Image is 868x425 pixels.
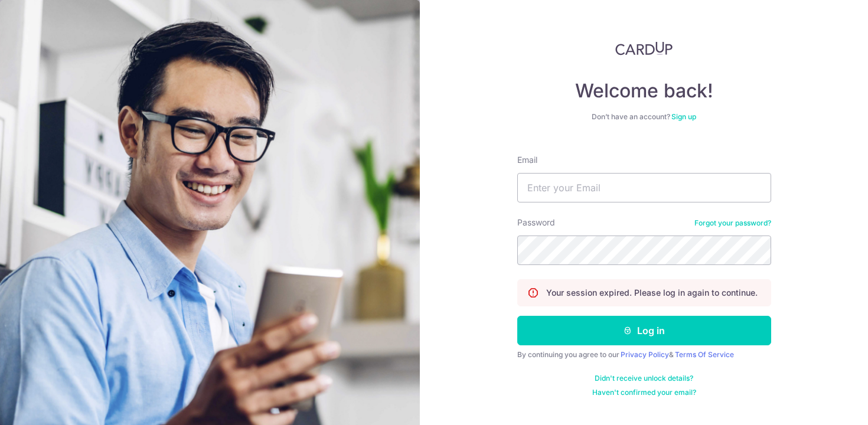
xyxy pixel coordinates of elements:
[517,79,771,103] h4: Welcome back!
[517,154,537,166] label: Email
[621,350,669,359] a: Privacy Policy
[546,287,758,299] p: Your session expired. Please log in again to continue.
[675,350,734,359] a: Terms Of Service
[694,218,771,228] a: Forgot your password?
[517,112,771,122] div: Don’t have an account?
[517,350,771,359] div: By continuing you agree to our &
[517,316,771,345] button: Log in
[517,217,555,228] label: Password
[595,374,693,383] a: Didn't receive unlock details?
[592,388,696,397] a: Haven't confirmed your email?
[615,41,673,55] img: CardUp Logo
[671,112,696,121] a: Sign up
[517,173,771,202] input: Enter your Email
